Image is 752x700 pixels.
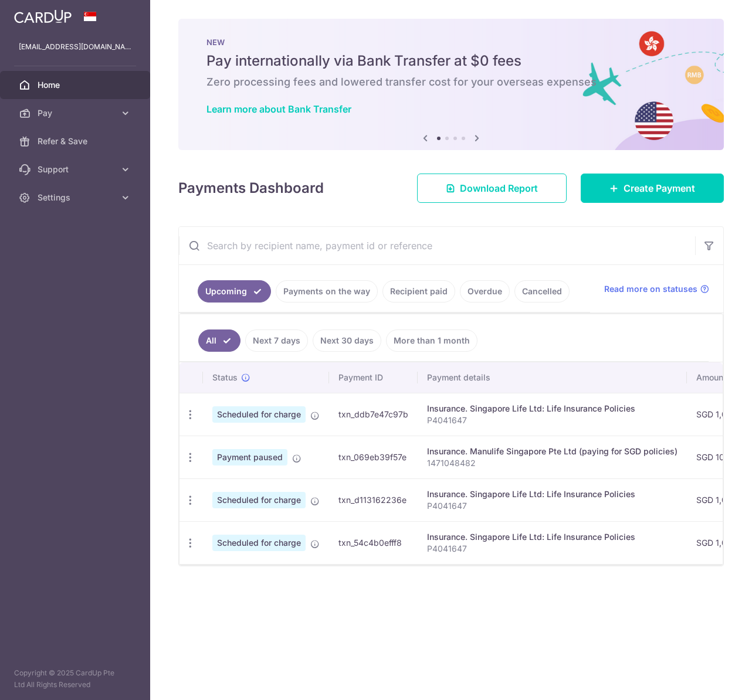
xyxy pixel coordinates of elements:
[198,329,240,352] a: All
[427,488,678,500] div: Insurance. Singapore Life Ltd: Life Insurance Policies
[604,283,709,295] a: Read more on statuses
[212,492,306,508] span: Scheduled for charge
[329,436,418,478] td: txn_069eb39f57e
[206,75,696,89] h6: Zero processing fees and lowered transfer cost for your overseas expenses
[581,174,724,203] a: Create Payment
[276,280,378,303] a: Payments on the way
[212,372,238,383] span: Status
[178,19,724,150] img: Bank transfer banner
[460,181,538,195] span: Download Report
[604,283,697,295] span: Read more on statuses
[460,280,510,303] a: Overdue
[313,329,381,352] a: Next 30 days
[206,103,351,115] a: Learn more about Bank Transfer
[417,174,567,203] a: Download Report
[38,107,115,119] span: Pay
[696,372,726,383] span: Amount
[427,457,678,469] p: 1471048482
[427,500,678,512] p: P4041647
[624,181,695,195] span: Create Payment
[38,192,115,203] span: Settings
[386,329,477,352] a: More than 1 month
[206,38,696,47] p: NEW
[329,478,418,521] td: txn_d113162236e
[329,362,418,393] th: Payment ID
[179,227,695,264] input: Search by recipient name, payment id or reference
[198,280,271,303] a: Upcoming
[212,449,287,465] span: Payment paused
[19,41,131,53] p: [EMAIL_ADDRESS][DOMAIN_NAME]
[245,329,308,352] a: Next 7 days
[427,414,678,426] p: P4041647
[14,9,72,23] img: CardUp
[382,280,455,303] a: Recipient paid
[418,362,687,393] th: Payment details
[38,164,115,175] span: Support
[329,393,418,436] td: txn_ddb7e47c97b
[427,543,678,555] p: P4041647
[329,521,418,564] td: txn_54c4b0efff8
[427,403,678,414] div: Insurance. Singapore Life Ltd: Life Insurance Policies
[38,135,115,147] span: Refer & Save
[212,406,306,423] span: Scheduled for charge
[206,52,696,70] h5: Pay internationally via Bank Transfer at $0 fees
[427,531,678,543] div: Insurance. Singapore Life Ltd: Life Insurance Policies
[212,535,306,551] span: Scheduled for charge
[514,280,570,303] a: Cancelled
[38,79,115,91] span: Home
[427,446,678,457] div: Insurance. Manulife Singapore Pte Ltd (paying for SGD policies)
[178,178,324,199] h4: Payments Dashboard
